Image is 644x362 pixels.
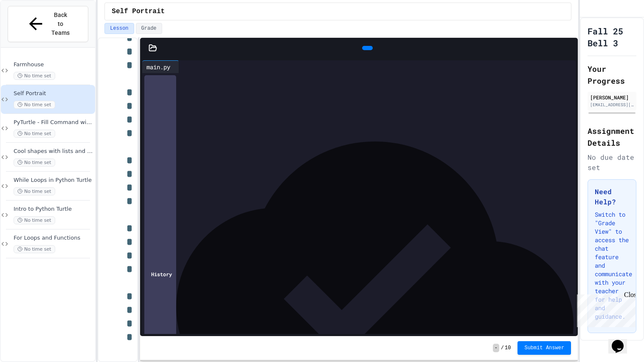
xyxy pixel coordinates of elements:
[588,125,636,149] h2: Assignment Details
[608,328,636,354] iframe: chat widget
[588,152,636,173] div: No due date set
[14,148,93,155] span: Cool shapes with lists and fun features
[590,93,634,101] div: [PERSON_NAME]
[14,119,93,126] span: PyTurtle - Fill Command with Random Number Generator
[14,61,93,68] span: Farmhouse
[104,23,134,34] button: Lesson
[14,90,93,97] span: Self Portrait
[8,6,88,42] button: Back to Teams
[136,23,162,34] button: Grade
[14,158,55,167] span: No time set
[524,345,564,351] span: Submit Answer
[501,345,504,351] span: /
[588,63,636,87] h2: Your Progress
[574,291,636,327] iframe: chat widget
[14,235,93,242] span: For Loops and Functions
[590,102,634,108] div: [EMAIL_ADDRESS][DOMAIN_NAME]
[3,3,59,54] div: Chat with us now!Close
[14,187,55,195] span: No time set
[142,62,174,71] div: main.py
[14,245,55,253] span: No time set
[14,206,93,213] span: Intro to Python Turtle
[51,11,70,37] span: Back to Teams
[493,344,499,352] span: -
[14,216,55,224] span: No time set
[505,345,511,351] span: 10
[142,60,179,73] div: main.py
[588,25,636,49] h1: Fall 25 Bell 3
[14,177,93,184] span: While Loops in Python Turtle
[595,210,629,321] p: Switch to "Grade View" to access the chat feature and communicate with your teacher for help and ...
[517,341,571,355] button: Submit Answer
[595,187,629,207] h3: Need Help?
[14,130,55,138] span: No time set
[14,72,55,80] span: No time set
[14,101,55,109] span: No time set
[112,6,165,17] span: Self Portrait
